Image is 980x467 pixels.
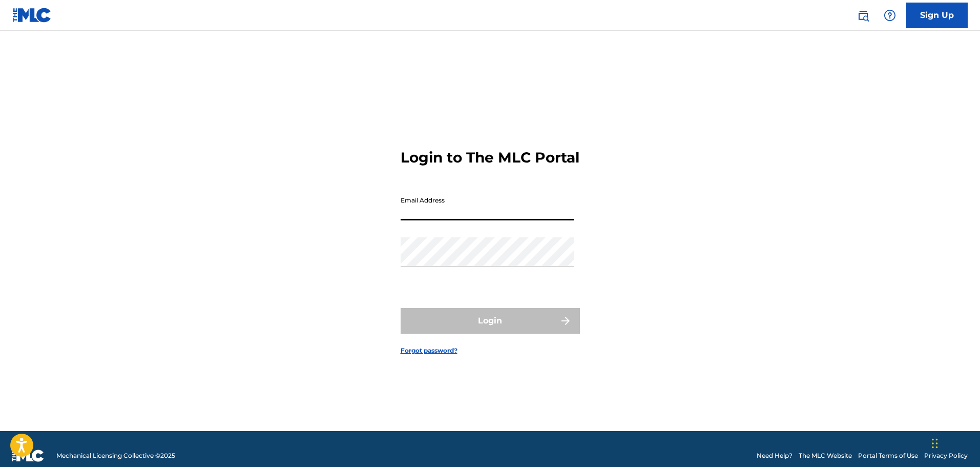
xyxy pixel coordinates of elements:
[401,346,457,355] a: Forgot password?
[12,8,52,23] img: MLC Logo
[929,418,980,467] iframe: Chat Widget
[401,149,579,167] h3: Login to The MLC Portal
[924,451,968,460] a: Privacy Policy
[757,451,793,460] a: Need Help?
[12,450,44,462] img: logo
[929,418,980,467] div: Widget de chat
[857,9,869,22] img: search
[56,451,175,460] span: Mechanical Licensing Collective © 2025
[932,428,938,459] div: Arrastrar
[884,9,896,22] img: help
[799,451,852,460] a: The MLC Website
[880,5,900,26] div: Help
[853,5,873,26] a: Public Search
[858,451,918,460] a: Portal Terms of Use
[906,3,968,28] a: Sign Up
